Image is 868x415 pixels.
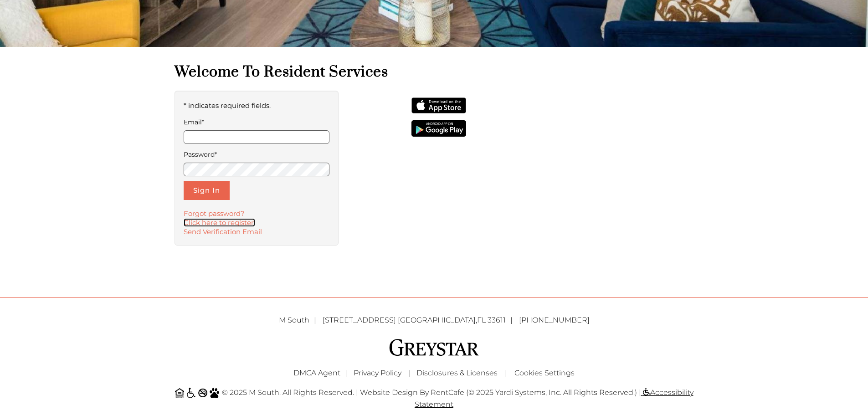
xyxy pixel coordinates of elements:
img: Greystar logo and Greystar website [389,338,480,357]
label: Password* [184,149,330,160]
img: Get it on Google Play [411,120,466,137]
span: [STREET_ADDRESS] [323,316,396,324]
span: 33611 [488,316,506,324]
span: FL [477,316,486,324]
a: M South [STREET_ADDRESS] [GEOGRAPHIC_DATA],FL 33611 [279,316,517,324]
img: Pet Friendly [210,388,220,398]
label: Email* [184,116,330,128]
span: | [505,369,507,377]
a: Greystar DMCA Agent [293,369,340,377]
a: Greystar Privacy Policy [354,369,401,377]
p: * indicates required fields. [184,100,330,112]
a: [PHONE_NUMBER] [519,316,590,324]
div: © 2025 M South. All Rights Reserved. | Website Design by RentCafe (© 2025 Yardi Systems, Inc. All... [168,382,701,415]
a: Forgot password? [184,209,245,218]
img: No Smoking [198,389,207,398]
a: Accessibility Statement [415,388,693,409]
button: Sign In [184,181,230,200]
span: | [409,369,411,377]
h1: Welcome to Resident Services [175,63,694,82]
span: M South [279,316,321,324]
a: Cookies Settings [514,369,575,377]
a: Click here to register. [184,218,255,227]
span: | [346,369,348,377]
img: App Store [411,97,466,114]
img: Equal Housing Opportunity and Greystar Fair Housing Statement [175,388,184,398]
img: Accessible community and Greystar Fair Housing Statement [186,388,196,398]
span: [GEOGRAPHIC_DATA] [398,316,476,324]
span: , [323,316,517,324]
a: Disclosures & Licenses [416,369,498,377]
a: Send Verification Email [184,227,262,236]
